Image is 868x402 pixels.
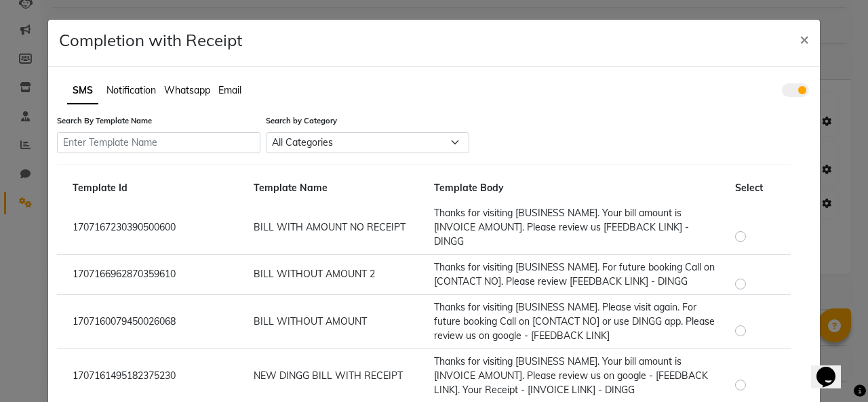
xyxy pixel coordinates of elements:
[57,115,260,127] label: Search By Template Name
[73,268,176,280] span: 1707166962870359610
[254,369,403,382] span: NEW DINGG BILL WITH RECEIPT
[73,315,176,327] span: 1707160079450026068
[725,181,785,195] div: Select
[266,115,469,127] label: Search by Category
[106,84,156,96] span: Notification
[434,301,715,342] span: Thanks for visiting [BUSINESS NAME]. Please visit again. For future booking Call on [CONTACT NO] ...
[434,355,708,396] span: Thanks for visiting [BUSINESS NAME]. Your bill amount is [INVOICE AMOUNT]. Please review us on go...
[73,84,93,96] span: SMS
[254,315,367,327] span: BILL WITHOUT AMOUNT
[59,31,242,50] h4: Completion with Receipt
[73,369,176,382] span: 1707161495182375230
[254,268,375,280] span: BILL WITHOUT AMOUNT 2
[800,28,809,49] span: ×
[254,221,406,233] span: BILL WITH AMOUNT NO RECEIPT
[434,207,689,247] span: Thanks for visiting [BUSINESS NAME]. Your bill amount is [INVOICE AMOUNT]. Please review us [FEED...
[218,84,241,96] span: Email
[243,181,425,195] div: Template Name
[62,181,243,195] div: Template Id
[164,84,210,96] span: Whatsapp
[57,132,260,153] input: Enter Template Name
[424,181,725,195] div: Template Body
[811,348,854,388] iframe: chat widget
[789,20,820,58] button: ×
[73,221,176,233] span: 1707167230390500600
[434,261,715,287] span: Thanks for visiting [BUSINESS NAME]. For future booking Call on [CONTACT NO]. Please review [FEED...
